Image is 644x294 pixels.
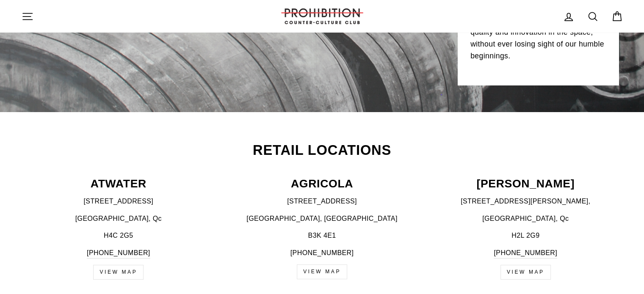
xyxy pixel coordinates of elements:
p: H4C 2G5 [22,230,216,241]
a: VIEW MAP [297,264,347,279]
p: [GEOGRAPHIC_DATA], Qc [22,213,216,224]
a: view map [500,265,551,280]
p: ATWATER [22,178,216,190]
a: [PHONE_NUMBER] [87,247,150,259]
p: [GEOGRAPHIC_DATA], [GEOGRAPHIC_DATA] [225,213,419,224]
p: [STREET_ADDRESS] [225,196,419,207]
p: AGRICOLA [225,178,419,190]
p: [STREET_ADDRESS][PERSON_NAME], [428,196,623,207]
a: [PHONE_NUMBER] [494,247,557,259]
img: PROHIBITION COUNTER-CULTURE CLUB [280,8,365,24]
p: [PHONE_NUMBER] [225,247,419,258]
p: Prohibition has become a symbol of quality and innovation in the space, without ever losing sight... [470,14,606,62]
p: [GEOGRAPHIC_DATA], Qc [428,213,623,224]
p: [PERSON_NAME] [428,178,623,190]
p: H2L 2G9 [428,230,623,241]
h2: Retail Locations [22,143,623,157]
p: [STREET_ADDRESS] [22,196,216,207]
a: VIEW MAP [93,265,144,280]
p: B3K 4E1 [225,230,419,241]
